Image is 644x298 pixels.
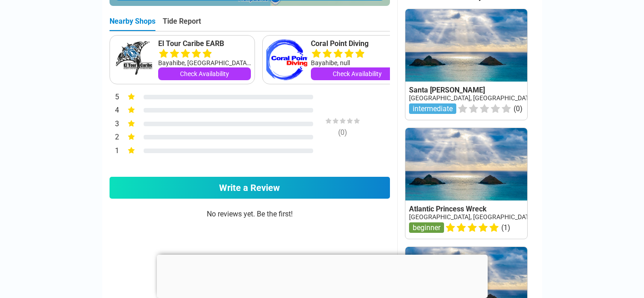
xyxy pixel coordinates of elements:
[311,39,404,48] a: Coral Point Diving
[114,39,155,80] img: El Tour Caribe EARB
[110,17,155,31] div: Nearby Shops
[266,39,307,80] img: Coral Point Diving
[163,17,201,31] div: Tide Report
[311,67,404,80] a: Check Availability
[158,67,251,80] a: Check Availability
[110,145,120,157] div: 1
[457,9,635,133] iframe: Sign in with Google Dialog
[110,105,120,117] div: 4
[158,58,251,67] div: Bayahibe, [GEOGRAPHIC_DATA], null
[110,118,120,130] div: 3
[110,132,120,144] div: 2
[110,92,120,103] div: 5
[409,94,609,102] a: [GEOGRAPHIC_DATA], [GEOGRAPHIC_DATA] and [GEOGRAPHIC_DATA]
[110,210,390,264] div: No reviews yet. Be the first!
[311,58,404,67] div: Bayahibe, null
[110,177,390,199] a: Write a Review
[309,128,377,137] div: ( 0 )
[158,39,251,48] a: El Tour Caribe EARB
[157,255,488,296] iframe: Advertisement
